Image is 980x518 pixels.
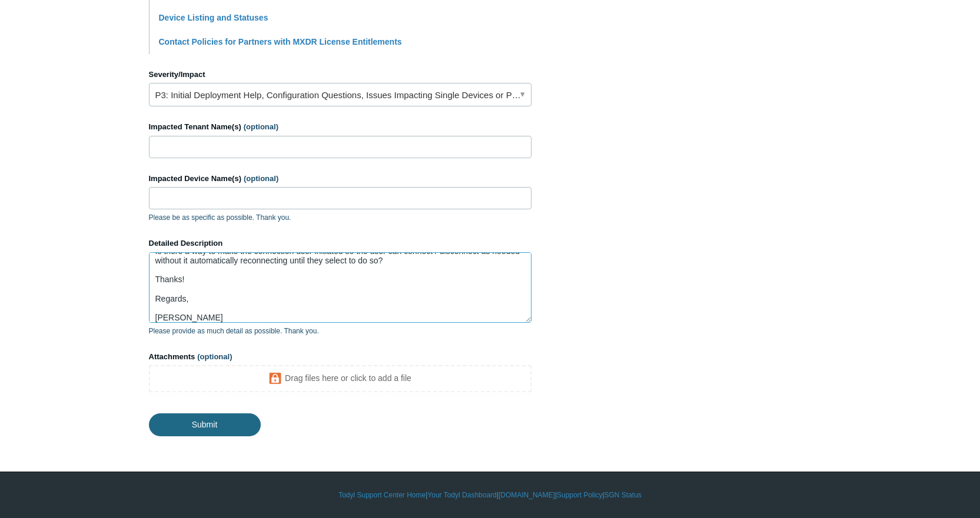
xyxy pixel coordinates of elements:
[557,490,602,500] a: Support Policy
[149,69,531,81] label: Severity/Impact
[197,352,232,361] span: (optional)
[159,37,402,46] a: Contact Policies for Partners with MXDR License Entitlements
[604,490,642,500] a: SGN Status
[149,83,531,106] a: P3: Initial Deployment Help, Configuration Questions, Issues Impacting Single Devices or Past Out...
[149,238,531,249] label: Detailed Description
[159,13,268,22] a: Device Listing and Statuses
[149,121,531,133] label: Impacted Tenant Name(s)
[149,413,261,436] input: Submit
[244,174,278,183] span: (optional)
[427,490,496,500] a: Your Todyl Dashboard
[338,490,426,500] a: Todyl Support Center Home
[149,173,531,185] label: Impacted Device Name(s)
[499,490,555,500] a: [DOMAIN_NAME]
[244,122,278,131] span: (optional)
[149,351,531,363] label: Attachments
[149,212,531,223] p: Please be as specific as possible. Thank you.
[149,490,832,500] div: | | | |
[149,326,531,336] p: Please provide as much detail as possible. Thank you.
